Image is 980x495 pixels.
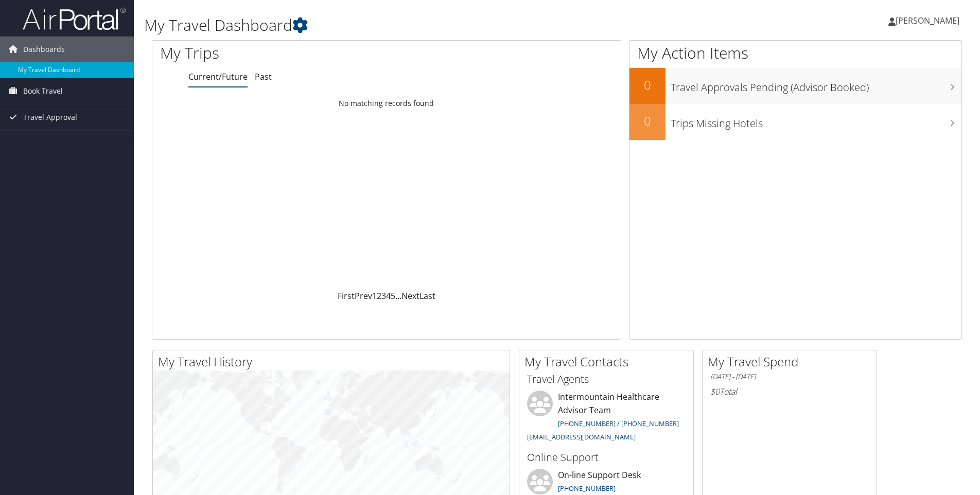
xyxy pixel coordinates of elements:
h2: My Travel Contacts [524,353,693,370]
h1: My Trips [160,42,418,64]
a: Next [401,290,419,302]
span: Dashboards [23,37,65,62]
a: Current/Future [188,71,248,82]
h3: Trips Missing Hotels [671,111,961,131]
span: [PERSON_NAME] [896,15,959,26]
h1: My Action Items [629,42,961,64]
h3: Online Support [527,450,686,465]
h3: Travel Agents [527,372,686,386]
a: 5 [391,290,395,302]
h2: My Travel Spend [708,353,877,370]
a: First [338,290,355,302]
span: … [395,290,401,302]
span: Book Travel [23,78,63,104]
h6: [DATE] - [DATE] [710,372,869,382]
h2: 0 [629,112,666,130]
a: [EMAIL_ADDRESS][DOMAIN_NAME] [527,432,636,441]
a: Past [255,71,272,82]
img: airportal-logo.png [23,7,126,31]
h1: My Travel Dashboard [144,14,694,36]
h2: My Travel History [158,353,510,370]
a: 2 [377,290,381,302]
a: 4 [386,290,391,302]
a: [PHONE_NUMBER] / [PHONE_NUMBER] [558,419,679,428]
span: $0 [710,386,720,397]
h2: 0 [629,76,666,94]
a: [PERSON_NAME] [888,5,970,36]
a: [PHONE_NUMBER] [558,484,616,493]
li: Intermountain Healthcare Advisor Team [522,391,691,446]
span: Travel Approval [23,104,77,130]
a: Prev [355,290,372,302]
a: 0Trips Missing Hotels [629,104,961,140]
a: 1 [372,290,377,302]
a: 0Travel Approvals Pending (Advisor Booked) [629,68,961,104]
a: 3 [381,290,386,302]
h3: Travel Approvals Pending (Advisor Booked) [671,75,961,95]
a: Last [419,290,435,302]
td: No matching records found [152,94,621,113]
h6: Total [710,386,869,397]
